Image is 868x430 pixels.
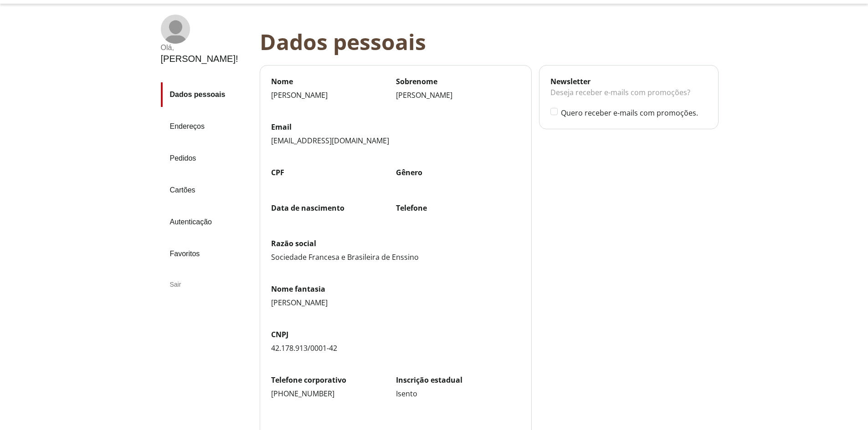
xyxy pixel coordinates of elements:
[161,178,252,202] a: Cartões
[271,122,521,132] label: Email
[550,86,707,107] div: Deseja receber e-mails com promoções?
[396,375,521,385] label: Inscrição estadual
[396,76,521,86] label: Sobrenome
[161,210,252,234] a: Autenticação
[271,343,521,353] div: 42.178.913/0001-42
[396,389,521,399] div: Isento
[271,252,521,262] div: Sociedade Francesa e Brasileira de Enssino
[161,82,252,107] a: Dados pessoais
[271,203,396,213] label: Data de nascimento
[271,238,521,248] label: Razão social
[271,389,396,399] div: [PHONE_NUMBER]
[396,167,521,177] label: Gênero
[550,76,707,86] div: Newsletter
[271,76,396,86] label: Nome
[161,114,252,139] a: Endereços
[271,298,521,308] div: [PERSON_NAME]
[161,44,238,52] div: Olá ,
[271,375,396,385] label: Telefone corporativo
[271,136,521,146] div: [EMAIL_ADDRESS][DOMAIN_NAME]
[161,273,252,295] div: Sair
[561,108,707,118] label: Quero receber e-mails com promoções.
[271,284,521,294] label: Nome fantasia
[396,203,521,213] label: Telefone
[271,167,396,177] label: CPF
[260,29,726,54] div: Dados pessoais
[271,329,521,339] label: CNPJ
[161,146,252,171] a: Pedidos
[161,242,252,266] a: Favoritos
[161,54,238,64] div: [PERSON_NAME] !
[271,90,396,100] div: [PERSON_NAME]
[396,90,521,100] div: [PERSON_NAME]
